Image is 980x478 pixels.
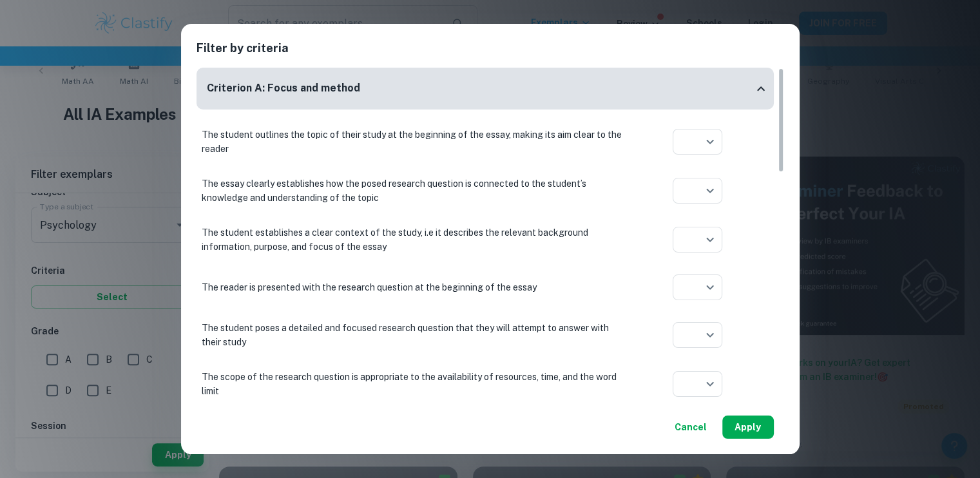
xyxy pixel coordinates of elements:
h6: Criterion A: Focus and method [207,81,360,97]
h2: Filter by criteria [197,39,784,68]
p: The student outlines the topic of their study at the beginning of the essay, making its aim clear... [202,128,627,156]
button: Cancel [669,416,712,439]
p: The reader is presented with the research question at the beginning of the essay [202,280,627,294]
p: The scope of the research question is appropriate to the availability of resources, time, and the... [202,370,627,398]
p: The student establishes a clear context of the study, i.e it describes the relevant background in... [202,225,627,254]
p: The student poses a detailed and focused research question that they will attempt to answer with ... [202,321,627,349]
p: The essay clearly establishes how the posed research question is connected to the student’s knowl... [202,177,627,205]
button: Apply [722,416,774,439]
div: Criterion A: Focus and method [197,68,774,110]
